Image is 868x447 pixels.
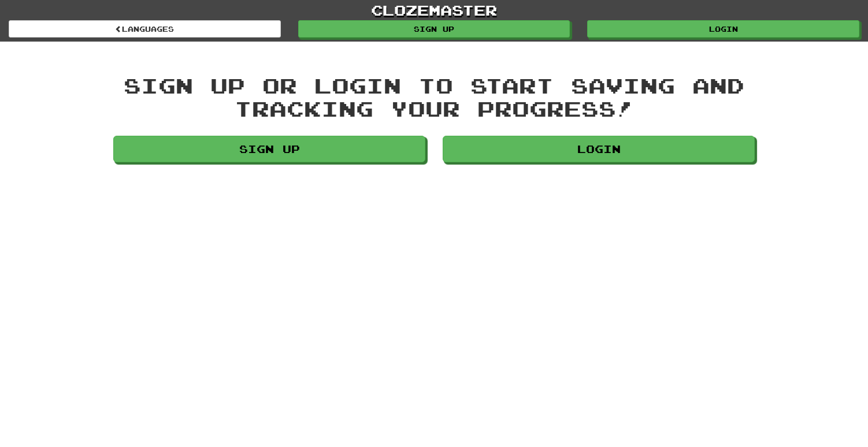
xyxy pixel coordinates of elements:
a: Login [443,136,755,162]
a: Sign up [298,20,570,38]
a: Sign up [113,136,425,162]
div: Sign up or login to start saving and tracking your progress! [113,74,755,120]
a: Languages [9,20,281,38]
a: Login [587,20,859,38]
